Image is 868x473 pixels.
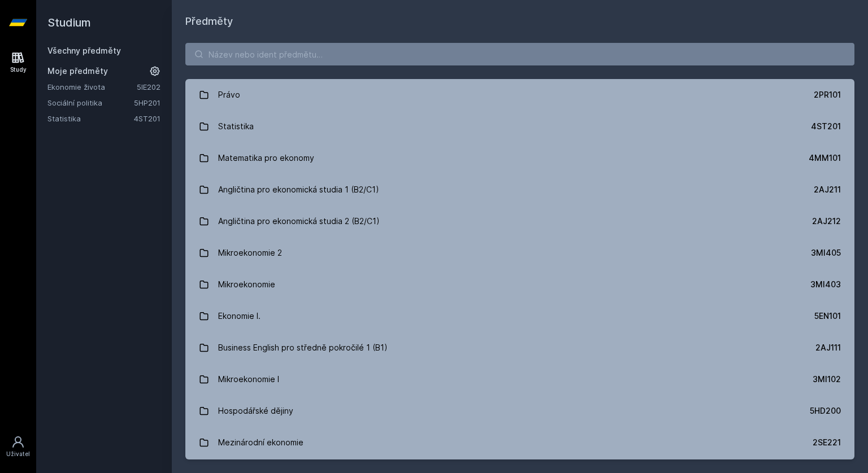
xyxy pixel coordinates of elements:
div: Uživatel [6,450,30,458]
a: Study [2,45,34,80]
div: 3MI405 [811,247,841,259]
div: 3MI102 [813,374,841,385]
div: 2PR101 [814,89,841,100]
h1: Předměty [185,14,854,29]
div: 2AJ211 [814,184,841,195]
div: Angličtina pro ekonomická studia 1 (B2/C1) [218,178,379,201]
div: 4ST201 [811,121,841,132]
a: Statistika [47,113,134,124]
div: 2SE221 [813,437,841,448]
div: Hospodářské dějiny [218,400,293,422]
div: Mikroekonomie I [218,368,279,391]
a: Ekonomie I. 5EN101 [185,300,854,332]
div: Právo [218,84,240,106]
div: 5HD200 [810,405,841,417]
a: Angličtina pro ekonomická studia 2 (B2/C1) 2AJ212 [185,205,854,237]
div: 5EN101 [814,310,841,322]
a: Mikroekonomie 3MI403 [185,269,854,300]
div: 2AJ212 [812,216,841,227]
a: Uživatel [2,430,34,464]
div: Mikroekonomie 2 [218,242,282,264]
a: Právo 2PR101 [185,79,854,111]
div: Angličtina pro ekonomická studia 2 (B2/C1) [218,210,380,233]
a: 5HP201 [134,98,160,107]
a: Mikroekonomie 2 3MI405 [185,237,854,269]
span: Moje předměty [47,65,108,77]
a: Matematika pro ekonomy 4MM101 [185,142,854,174]
div: Study [10,65,27,74]
div: 2AJ111 [815,342,841,353]
div: 4MM101 [809,152,841,164]
input: Název nebo ident předmětu… [185,43,854,65]
a: Statistika 4ST201 [185,111,854,142]
a: Ekonomie života [47,81,137,93]
a: Mezinárodní ekonomie 2SE221 [185,427,854,458]
div: Mikroekonomie [218,273,275,296]
a: Hospodářské dějiny 5HD200 [185,395,854,427]
div: Ekonomie I. [218,305,261,327]
a: Angličtina pro ekonomická studia 1 (B2/C1) 2AJ211 [185,174,854,205]
a: Mikroekonomie I 3MI102 [185,363,854,395]
a: 5IE202 [137,82,160,91]
a: Všechny předměty [47,46,121,55]
a: Business English pro středně pokročilé 1 (B1) 2AJ111 [185,332,854,363]
div: Matematika pro ekonomy [218,147,314,169]
div: Business English pro středně pokročilé 1 (B1) [218,336,388,359]
div: Mezinárodní ekonomie [218,431,303,454]
div: Statistika [218,115,254,138]
a: Sociální politika [47,97,134,108]
div: 3MI403 [810,279,841,290]
a: 4ST201 [134,114,160,123]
